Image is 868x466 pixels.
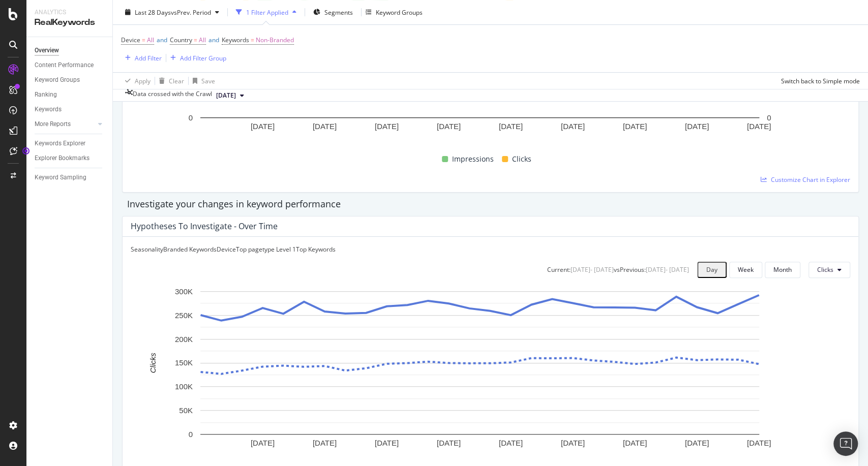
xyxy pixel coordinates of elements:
text: [DATE] [437,439,461,447]
span: All [147,33,154,47]
text: [DATE] [375,122,399,131]
text: [DATE] [375,439,399,447]
div: Top Keywords [296,245,336,254]
div: 1 Filter Applied [246,8,288,16]
span: and [208,36,219,44]
text: 100K [175,382,193,391]
div: Branded Keywords [163,245,217,254]
div: Data crossed with the Crawl [133,89,212,102]
span: Clicks [512,153,531,165]
div: More Reports [35,119,71,130]
text: 250K [175,310,193,319]
a: Ranking [35,89,105,100]
text: [DATE] [251,122,275,131]
div: Month [773,265,792,274]
text: [DATE] [499,122,523,131]
button: 1 Filter Applied [232,4,301,20]
a: Keyword Sampling [35,172,105,183]
div: Keyword Groups [35,75,80,85]
text: [DATE] [251,439,275,447]
text: 300K [175,287,193,296]
svg: A chart. [131,286,829,465]
button: Keyword Groups [366,4,423,20]
div: Investigate your changes in keyword performance [127,198,854,211]
span: Impressions [452,153,494,165]
div: Add Filter [135,53,162,62]
text: 0 [189,113,193,122]
div: Keyword Groups [376,8,423,16]
span: Keywords [222,36,249,44]
span: Device [121,36,140,44]
button: Last 28 DaysvsPrev. Period [121,4,223,20]
div: Tooltip anchor [21,146,31,156]
text: [DATE] [747,439,771,447]
button: Day [697,262,727,278]
button: Week [729,262,762,278]
div: Keywords [35,104,62,115]
text: [DATE] [623,122,647,131]
span: Customize Chart in Explorer [771,175,850,184]
div: Analytics [35,8,104,17]
div: Ranking [35,89,57,100]
div: Clear [169,76,184,85]
div: Add Filter Group [180,53,226,62]
span: Non-Branded [256,33,294,47]
div: Week [738,265,754,274]
div: Seasonality [131,245,163,254]
span: vs Prev. Period [171,8,211,16]
span: Clicks [817,265,833,274]
button: [DATE] [212,89,248,102]
text: 50K [179,406,193,415]
span: All [199,33,206,47]
text: [DATE] [499,439,523,447]
button: Apply [121,73,151,89]
button: Segments [309,4,357,20]
a: More Reports [35,119,95,130]
button: Clicks [809,262,850,278]
a: Overview [35,45,105,56]
button: Save [189,73,215,89]
text: [DATE] [313,122,337,131]
a: Keywords [35,104,105,115]
div: RealKeywords [35,17,104,28]
text: [DATE] [561,439,585,447]
button: Clear [155,73,184,89]
span: Last 28 Days [135,8,171,16]
text: [DATE] [685,122,709,131]
div: vs Previous : [614,265,646,274]
text: [DATE] [685,439,709,447]
text: [DATE] [437,122,461,131]
div: [DATE] - [DATE] [571,265,614,274]
text: 150K [175,358,193,367]
div: Overview [35,45,59,56]
text: [DATE] [313,439,337,447]
text: Clicks [148,352,157,372]
text: 200K [175,334,193,343]
text: 0 [189,430,193,439]
div: Save [201,76,215,85]
div: Keywords Explorer [35,138,85,149]
div: Top pagetype Level 1 [236,245,296,254]
div: Explorer Bookmarks [35,153,89,164]
text: [DATE] [623,439,647,447]
text: [DATE] [561,122,585,131]
span: = [251,36,254,44]
div: Device [217,245,236,254]
a: Explorer Bookmarks [35,153,105,164]
div: Hypotheses to Investigate - Over Time [131,221,278,231]
span: and [157,36,167,44]
div: Keyword Sampling [35,172,86,183]
button: Month [765,262,800,278]
a: Keyword Groups [35,75,105,85]
span: Country [170,36,192,44]
text: [DATE] [747,122,771,131]
div: Current: [547,265,571,274]
div: Day [706,265,717,274]
div: Apply [135,76,151,85]
text: 0 [767,113,771,122]
div: Content Performance [35,60,94,71]
div: Switch back to Simple mode [781,76,860,85]
span: Segments [324,8,353,16]
button: Add Filter [121,52,162,64]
